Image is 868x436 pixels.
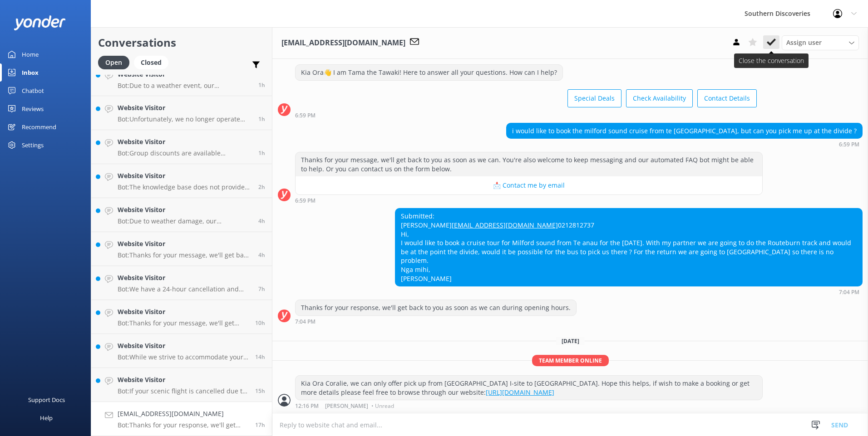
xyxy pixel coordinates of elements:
div: Kia Ora Coralie, we can only offer pick up from [GEOGRAPHIC_DATA] I-site to [GEOGRAPHIC_DATA]. Ho... [296,376,762,400]
div: Sep 13 2025 06:59pm (UTC +12:00) Pacific/Auckland [295,112,757,118]
a: Website VisitorBot:Thanks for your message, we'll get back to you as soon as we can. You're also ... [91,232,272,266]
h4: Website Visitor [118,341,248,351]
p: Bot: Unfortunately, we no longer operate cruises on [GEOGRAPHIC_DATA] in [GEOGRAPHIC_DATA]. [118,115,252,123]
div: Sep 13 2025 07:04pm (UTC +12:00) Pacific/Auckland [295,318,577,325]
div: Reviews [22,100,44,118]
a: [EMAIL_ADDRESS][DOMAIN_NAME]Bot:Thanks for your response, we'll get back to you as soon as we can... [91,402,272,436]
div: Sep 13 2025 07:04pm (UTC +12:00) Pacific/Auckland [395,289,863,295]
div: Support Docs [28,391,65,409]
a: Website VisitorBot:Due to weather damage, our Underwater Observatory and Kayak Shed are temporari... [91,198,272,232]
div: Home [22,45,39,63]
p: Bot: Due to weather damage, our Underwater Observatory and Kayak Shed are temporarily closed, and... [118,217,252,225]
span: Sep 14 2025 08:03am (UTC +12:00) Pacific/Auckland [258,217,265,225]
a: Website VisitorBot:Due to a weather event, our Underwater Observatory has sustained some damage a... [91,62,272,96]
h4: Website Visitor [118,137,252,147]
div: Thanks for your response, we'll get back to you as soon as we can during opening hours. [296,300,576,315]
a: [EMAIL_ADDRESS][DOMAIN_NAME] [452,221,558,229]
a: Website VisitorBot:Group discounts are available depending on the size of the group, the product ... [91,130,272,164]
button: Check Availability [626,89,693,107]
span: Team member online [532,355,609,366]
div: Closed [134,56,168,69]
div: Recommend [22,118,56,136]
h4: Website Visitor [118,375,248,385]
p: Bot: Group discounts are available depending on the size of the group, the product you're interes... [118,149,252,157]
p: Bot: Due to a weather event, our Underwater Observatory has sustained some damage and does not ha... [118,82,252,90]
div: Settings [22,136,44,154]
div: Thanks for your message, we'll get back to you as soon as we can. You're also welcome to keep mes... [296,152,762,176]
h4: Website Visitor [118,307,248,317]
strong: 6:59 PM [295,113,316,118]
h4: Website Visitor [118,103,252,113]
p: Bot: While we strive to accommodate your preferences, we cannot guarantee a specific type of vess... [118,353,248,361]
span: Sep 14 2025 07:56am (UTC +12:00) Pacific/Auckland [258,251,265,259]
h4: Website Visitor [118,205,252,215]
span: Sep 14 2025 11:14am (UTC +12:00) Pacific/Auckland [258,81,265,89]
div: i would like to book the milford sound cruise from te [GEOGRAPHIC_DATA], but can you pick me up a... [507,123,862,139]
span: Sep 14 2025 10:31am (UTC +12:00) Pacific/Auckland [258,149,265,157]
h3: [EMAIL_ADDRESS][DOMAIN_NAME] [281,37,405,49]
p: Bot: Thanks for your response, we'll get back to you as soon as we can during opening hours. [118,421,248,429]
a: Open [98,57,134,67]
strong: 7:04 PM [295,319,316,325]
span: Sep 13 2025 09:01pm (UTC +12:00) Pacific/Auckland [255,387,265,395]
button: Special Deals [567,89,621,107]
p: Bot: The knowledge base does not provide specific details about the food and beverage package inc... [118,183,252,191]
div: Submitted: [PERSON_NAME] 0212812737 Hi, I would like to book a cruise tour for Milford sound from... [395,208,862,286]
div: Sep 14 2025 12:16pm (UTC +12:00) Pacific/Auckland [295,402,763,409]
div: Inbox [22,63,39,82]
span: Sep 14 2025 09:57am (UTC +12:00) Pacific/Auckland [258,183,265,191]
a: [URL][DOMAIN_NAME] [486,388,554,397]
span: Assign user [786,38,822,48]
p: Bot: If your scenic flight is cancelled due to weather, we will try our best to reschedule your t... [118,387,248,395]
a: Closed [134,57,173,67]
h4: Website Visitor [118,239,252,249]
span: Sep 14 2025 02:02am (UTC +12:00) Pacific/Auckland [255,319,265,327]
div: Chatbot [22,82,44,100]
strong: 6:59 PM [295,198,316,203]
h4: Website Visitor [118,171,252,181]
a: Website VisitorBot:Unfortunately, we no longer operate cruises on [GEOGRAPHIC_DATA] in [GEOGRAPHI... [91,96,272,130]
p: Bot: Thanks for your message, we'll get back to you as soon as we can. You're also welcome to kee... [118,251,252,259]
span: [PERSON_NAME] [325,403,368,409]
div: Sep 13 2025 06:59pm (UTC +12:00) Pacific/Auckland [506,141,863,147]
h2: Conversations [98,34,265,51]
p: Bot: Thanks for your message, we'll get back to you as soon as we can. You're also welcome to kee... [118,319,248,327]
div: Assign User [782,35,859,50]
span: [DATE] [556,337,585,345]
strong: 12:16 PM [295,403,319,409]
a: Website VisitorBot:If your scenic flight is cancelled due to weather, we will try our best to res... [91,368,272,402]
span: Sep 13 2025 10:00pm (UTC +12:00) Pacific/Auckland [255,353,265,361]
a: Website VisitorBot:While we strive to accommodate your preferences, we cannot guarantee a specifi... [91,334,272,368]
div: Sep 13 2025 06:59pm (UTC +12:00) Pacific/Auckland [295,197,763,203]
strong: 7:04 PM [839,290,859,295]
span: • Unread [371,403,394,409]
span: Sep 14 2025 11:06am (UTC +12:00) Pacific/Auckland [258,115,265,123]
div: Kia Ora👋 I am Tama the Tawaki! Here to answer all your questions. How can I help? [296,65,562,80]
h4: Website Visitor [118,69,252,79]
span: Sep 13 2025 07:04pm (UTC +12:00) Pacific/Auckland [255,421,265,429]
a: Website VisitorBot:We have a 24-hour cancellation and amendment policy. If you notify us more tha... [91,266,272,300]
strong: 6:59 PM [839,142,859,147]
div: Open [98,56,129,69]
button: Contact Details [697,89,757,107]
div: Help [40,409,53,427]
a: Website VisitorBot:Thanks for your message, we'll get back to you as soon as we can. You're also ... [91,300,272,334]
h4: [EMAIL_ADDRESS][DOMAIN_NAME] [118,409,248,419]
a: Website VisitorBot:The knowledge base does not provide specific details about the food and bevera... [91,164,272,198]
p: Bot: We have a 24-hour cancellation and amendment policy. If you notify us more than 24 hours bef... [118,285,252,293]
span: Sep 14 2025 04:45am (UTC +12:00) Pacific/Auckland [258,285,265,293]
button: 📩 Contact me by email [296,176,762,194]
h4: Website Visitor [118,273,252,283]
img: yonder-white-logo.png [14,15,66,30]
